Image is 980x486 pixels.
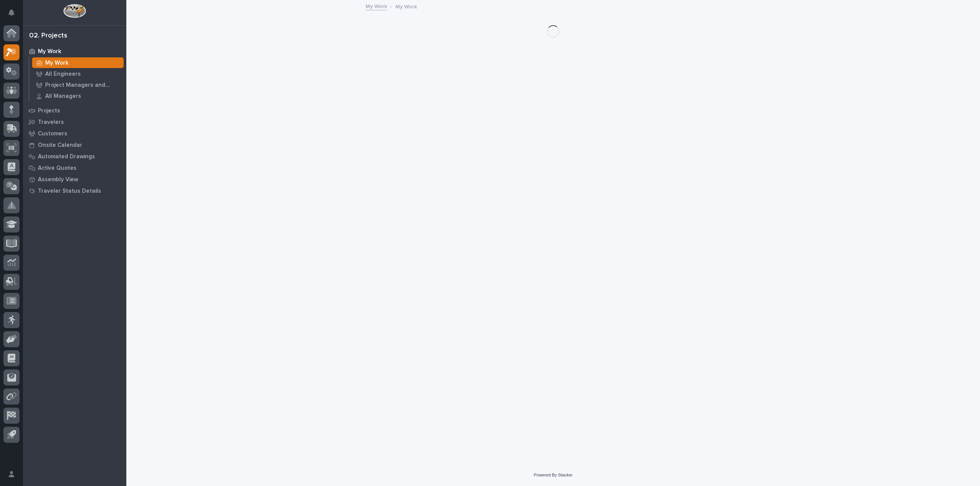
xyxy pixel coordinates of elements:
p: My Work [45,60,69,67]
div: Notifications [10,9,20,21]
p: My Work [38,48,61,55]
button: Notifications [3,5,20,21]
p: All Engineers [45,71,81,78]
a: Travelers [23,116,126,128]
p: Onsite Calendar [38,142,82,149]
a: All Engineers [29,68,126,79]
p: Projects [38,107,60,114]
a: Assembly View [23,174,126,185]
p: Assembly View [38,176,78,183]
p: Automated Drawings [38,153,95,160]
a: Project Managers and Engineers [29,80,126,90]
a: All Managers [29,91,126,101]
a: Traveler Status Details [23,185,126,197]
a: My Work [366,2,387,10]
a: Automated Drawings [23,151,126,162]
a: Projects [23,105,126,116]
a: My Work [29,57,126,68]
p: Project Managers and Engineers [45,82,121,89]
a: Customers [23,128,126,139]
a: Active Quotes [23,162,126,174]
p: My Work [395,2,417,10]
p: Customers [38,130,67,137]
a: Onsite Calendar [23,139,126,151]
div: 02. Projects [29,32,67,40]
p: Traveler Status Details [38,188,101,195]
a: Powered By Stacker [534,473,572,477]
p: Active Quotes [38,165,77,172]
img: Workspace Logo [63,4,86,18]
p: All Managers [45,93,81,100]
p: Travelers [38,119,64,126]
a: My Work [23,46,126,57]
